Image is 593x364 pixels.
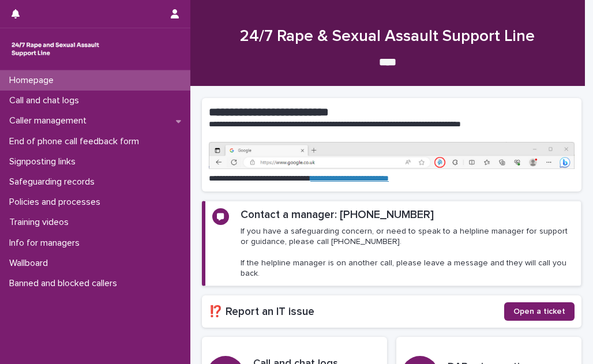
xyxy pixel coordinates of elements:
[241,208,434,222] h2: Contact a manager: [PHONE_NUMBER]
[5,177,104,187] p: Safeguarding records
[9,37,102,61] img: rhQMoQhaT3yELyF149Cw
[202,27,573,47] h1: 24/7 Rape & Sexual Assault Support Line
[5,278,126,289] p: Banned and blocked callers
[504,302,575,321] a: Open a ticket
[513,307,565,316] span: Open a ticket
[5,95,88,106] p: Call and chat logs
[5,238,89,249] p: Info for managers
[209,142,575,170] img: https%3A%2F%2Fcdn.document360.io%2F0deca9d6-0dac-4e56-9e8f-8d9979bfce0e%2FImages%2FDocumentation%...
[5,75,63,86] p: Homepage
[5,258,57,269] p: Wallboard
[5,217,78,228] p: Training videos
[209,305,504,318] h2: ⁉️ Report an IT issue
[5,115,96,126] p: Caller management
[5,136,148,147] p: End of phone call feedback form
[241,226,574,279] p: If you have a safeguarding concern, or need to speak to a helpline manager for support or guidanc...
[5,197,110,208] p: Policies and processes
[5,156,85,167] p: Signposting links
